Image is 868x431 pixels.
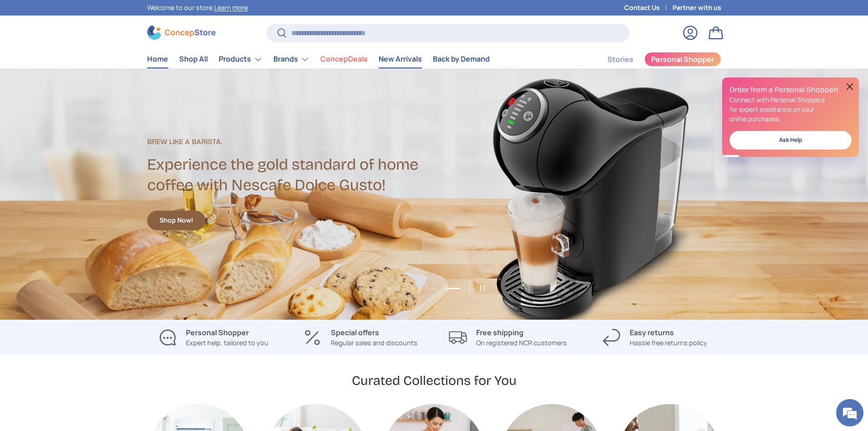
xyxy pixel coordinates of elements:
a: Free shipping On registered NCR customers [442,327,574,348]
p: Brew like a Barista. [147,136,434,147]
strong: Personal Shopper [186,327,249,338]
p: Welcome to our store. [147,3,248,13]
a: Learn more [214,3,248,12]
span: Personal Shopper [651,56,714,63]
strong: Special offers [331,327,379,338]
a: Stories [607,51,633,68]
a: Partner with us [673,3,721,13]
a: Personal Shopper Expert help, tailored to you [147,327,280,348]
a: Ask Help [729,131,852,150]
h2: Curated Collections for You [352,372,517,389]
h2: Experience the gold standard of home coffee with Nescafe Dolce Gusto! [147,155,434,196]
p: Connect with Personal Shoppers for expert assistance on your online purchases. [729,95,852,124]
p: Hassle free returns policy [630,338,707,348]
a: Home [147,50,168,68]
a: Shop Now! [147,211,205,230]
a: New Arrivals [379,50,422,68]
a: Contact Us [624,3,673,13]
p: Regular sales and discounts [331,338,417,348]
nav: Secondary [586,50,721,68]
h2: Order from a Personal Shopper! [729,85,852,95]
a: Special offers Regular sales and discounts [294,327,427,348]
p: On registered NCR customers [476,338,567,348]
a: ConcepDeals [320,50,368,68]
img: ConcepStore [147,26,216,40]
strong: Free shipping [476,327,524,338]
a: Personal Shopper [644,52,721,67]
a: Shop All [179,50,208,68]
nav: Primary [147,50,490,68]
a: Back by Demand [433,50,490,68]
a: Easy returns Hassle free returns policy [589,327,721,348]
strong: Easy returns [630,327,674,338]
summary: Products [213,50,268,68]
p: Expert help, tailored to you [186,338,268,348]
summary: Brands [268,50,315,68]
